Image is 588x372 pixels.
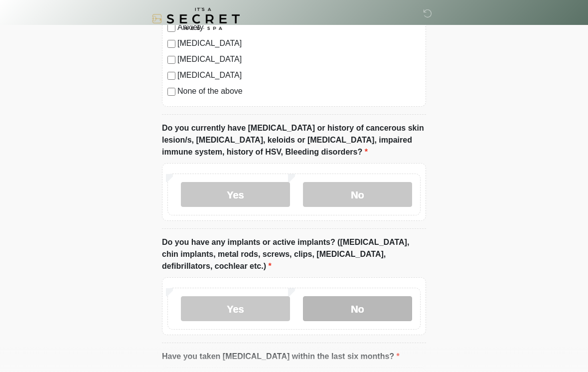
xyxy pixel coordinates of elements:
[167,40,175,48] input: [MEDICAL_DATA]
[167,72,175,80] input: [MEDICAL_DATA]
[167,88,175,96] input: None of the above
[177,85,421,97] label: None of the above
[177,69,421,81] label: [MEDICAL_DATA]
[303,296,412,321] label: No
[177,37,421,49] label: [MEDICAL_DATA]
[167,56,175,64] input: [MEDICAL_DATA]
[181,296,290,321] label: Yes
[181,182,290,207] label: Yes
[303,182,412,207] label: No
[152,7,240,30] img: It's A Secret Med Spa Logo
[162,236,426,272] label: Do you have any implants or active implants? ([MEDICAL_DATA], chin implants, metal rods, screws, ...
[177,53,421,65] label: [MEDICAL_DATA]
[162,351,400,363] label: Have you taken [MEDICAL_DATA] within the last six months?
[162,122,426,158] label: Do you currently have [MEDICAL_DATA] or history of cancerous skin lesion/s, [MEDICAL_DATA], keloi...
